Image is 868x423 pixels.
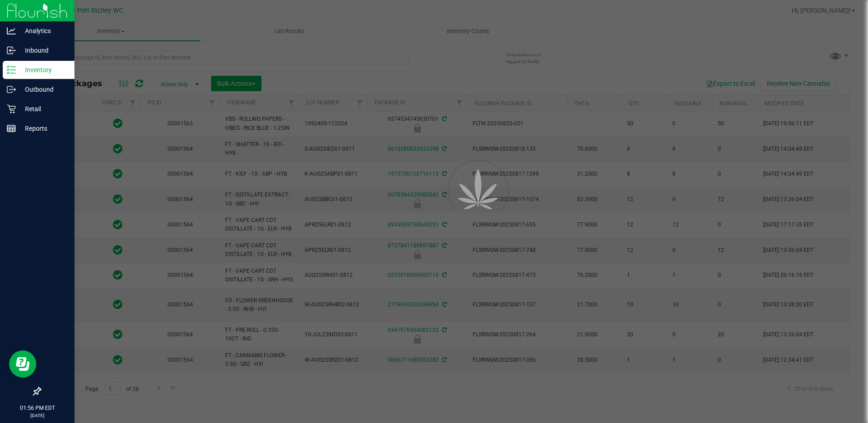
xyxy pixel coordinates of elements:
[16,64,70,75] p: Inventory
[7,65,16,74] inline-svg: Inventory
[9,350,36,378] iframe: Resource center
[7,124,16,133] inline-svg: Reports
[4,412,70,419] p: [DATE]
[16,103,70,114] p: Retail
[7,46,16,55] inline-svg: Inbound
[16,123,70,134] p: Reports
[4,404,70,412] p: 01:56 PM EDT
[7,26,16,35] inline-svg: Analytics
[7,85,16,94] inline-svg: Outbound
[16,25,70,36] p: Analytics
[7,104,16,113] inline-svg: Retail
[16,45,70,56] p: Inbound
[16,84,70,95] p: Outbound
